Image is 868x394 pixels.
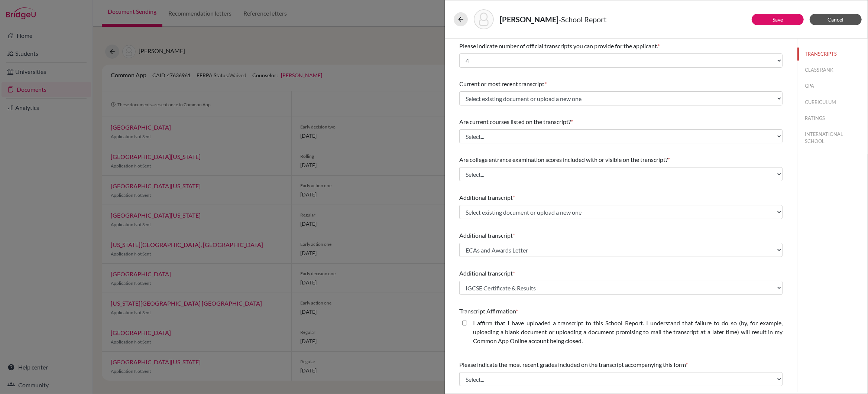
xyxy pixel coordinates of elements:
[459,232,513,239] span: Additional transcript
[459,80,544,87] span: Current or most recent transcript
[459,156,668,163] span: Are college entrance examination scores included with or visible on the transcript?
[459,118,571,125] span: Are current courses listed on the transcript?
[797,64,868,76] button: CLASS RANK
[797,112,868,125] button: RATINGS
[797,96,868,109] button: CURRICULUM
[797,79,868,92] button: GPA
[797,128,868,148] button: INTERNATIONAL SCHOOL
[459,361,686,368] span: Please indicate the most recent grades included on the transcript accompanying this form
[459,194,513,201] span: Additional transcript
[459,270,513,277] span: Additional transcript
[459,307,516,315] span: Transcript Affirmation
[558,15,606,24] span: - School Report
[500,15,558,24] strong: [PERSON_NAME]
[473,319,783,345] label: I affirm that I have uploaded a transcript to this School Report. I understand that failure to do...
[797,48,868,61] button: TRANSCRIPTS
[459,42,657,49] span: Please indicate number of official transcripts you can provide for the applicant.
